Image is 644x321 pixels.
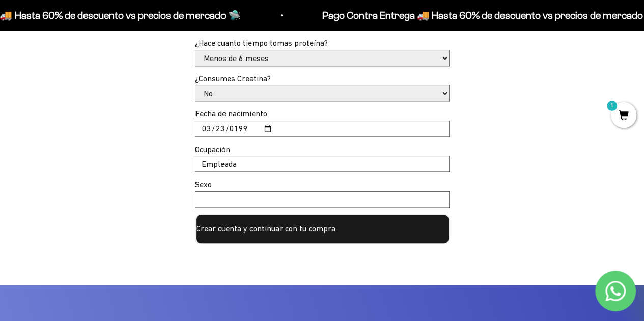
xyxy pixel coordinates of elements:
mark: 1 [606,100,618,112]
button: Crear cuenta y continuar con tu compra [195,214,450,244]
label: Fecha de nacimiento [195,109,267,118]
label: Sexo [195,180,212,189]
a: 1 [611,110,636,122]
label: ¿Hace cuanto tiempo tomas proteína? [195,38,328,47]
label: Ocupación [195,144,230,154]
label: ¿Consumes Creatina? [195,74,271,83]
